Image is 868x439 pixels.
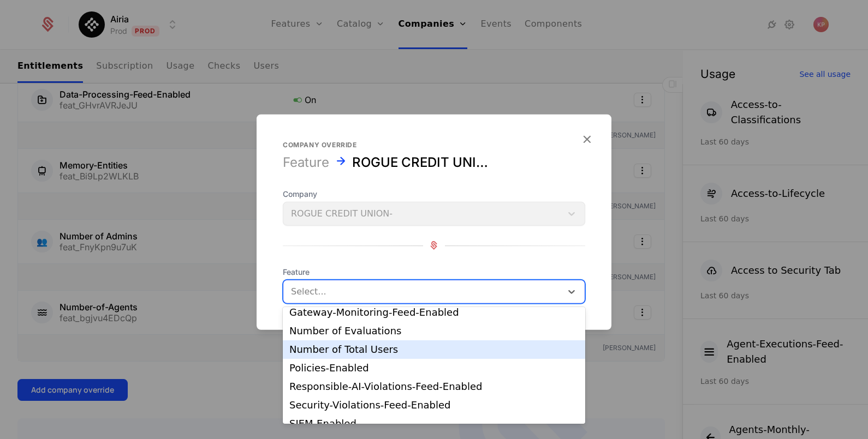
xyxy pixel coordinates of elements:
div: Security-Violations-Feed-Enabled [289,400,579,410]
div: ROGUE CREDIT UNION- [352,153,493,171]
div: Number of Evaluations [289,326,579,336]
div: SIEM-Enabled [289,419,579,429]
div: Number of Total Users [289,345,579,354]
div: Company override [283,140,585,149]
span: Company [283,188,585,199]
div: Gateway-Monitoring-Feed-Enabled [289,308,579,317]
div: Feature [283,153,329,171]
span: Feature [283,266,585,277]
div: Policies-Enabled [289,363,579,373]
div: Responsible-AI-Violations-Feed-Enabled [289,382,579,392]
